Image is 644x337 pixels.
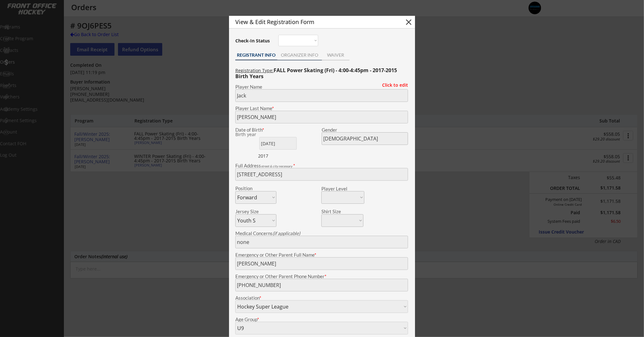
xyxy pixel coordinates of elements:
div: Player Last Name [235,106,408,111]
strong: FALL Power Skating (Fri) - 4:00-4:45pm - 2017-2015 Birth Years [235,67,398,80]
div: Check-In Status [235,39,271,43]
div: Emergency or Other Parent Full Name [235,253,408,257]
div: Full Address [235,163,408,168]
div: Player Name [235,84,408,89]
div: Date of Birth [235,128,276,132]
div: Emergency or Other Parent Phone Number [235,274,408,279]
div: View & Edit Registration Form [235,19,393,25]
div: Shirt Size [321,209,354,214]
div: Player Level [321,186,364,191]
div: Medical Concerns [235,231,408,236]
em: (if applicable) [273,230,300,236]
div: We are transitioning the system to collect and store date of birth instead of just birth year to ... [235,132,275,137]
input: Street, City, Province/State [235,168,408,181]
button: close [404,17,413,27]
div: 2017 [258,153,298,159]
div: Age Group [235,317,408,322]
div: ORGANIZER INFO [277,53,322,57]
div: Jersey Size [235,209,268,214]
div: Gender [322,128,408,132]
input: Allergies, injuries, etc. [235,236,408,248]
div: Position [235,186,268,191]
u: Registration Type: [235,67,274,73]
div: Birth year [235,132,275,137]
div: Association [235,296,408,300]
div: Click to edit [377,83,408,87]
em: street & city necessary [261,164,292,168]
div: REGISTRANT INFO [235,53,277,57]
div: WAIVER [322,53,350,57]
